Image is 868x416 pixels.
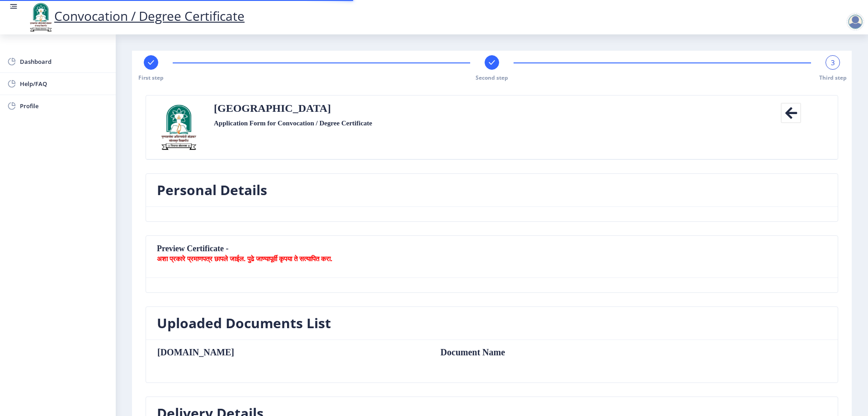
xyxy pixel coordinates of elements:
[214,118,372,129] label: Application Form for Convocation / Degree Certificate
[157,103,200,152] img: sulogo.png
[431,347,693,357] td: Document Name
[20,56,108,67] span: Dashboard
[214,103,331,114] label: [GEOGRAPHIC_DATA]
[146,236,838,278] nb-card-header: Preview Certificate -
[157,314,331,332] h3: Uploaded Documents List
[27,7,245,24] a: Convocation / Degree Certificate
[476,74,508,81] span: Second step
[20,100,108,111] span: Profile
[831,58,835,67] span: 3
[157,181,267,199] h3: Personal Details
[157,347,431,357] th: [DOMAIN_NAME]
[781,103,801,123] i: Back
[20,78,108,89] span: Help/FAQ
[157,254,332,263] b: अशा प्रकारे प्रमाणपत्र छापले जाईल. पुढे जाण्यापूर्वी कृपया ते सत्यापित करा.
[819,74,847,81] span: Third step
[27,2,54,33] img: logo
[138,74,164,81] span: First step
